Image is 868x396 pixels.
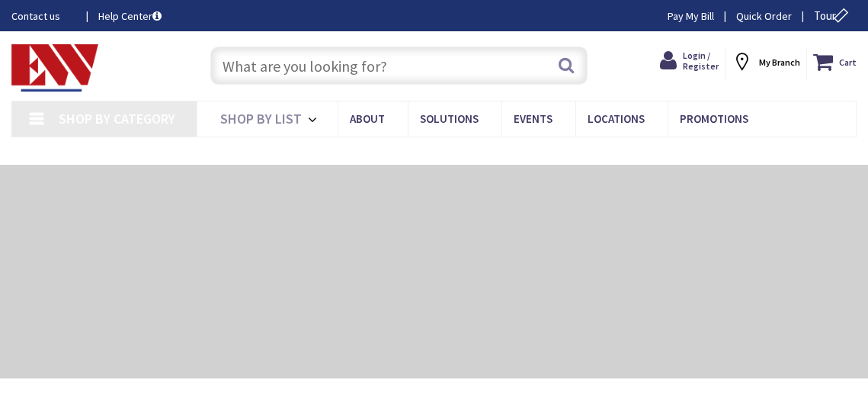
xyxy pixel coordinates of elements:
[350,111,385,126] span: About
[660,48,719,74] a: Login / Register
[814,8,853,23] span: Tour
[732,48,800,76] div: My Branch
[98,8,162,24] a: Help Center
[514,111,553,126] span: Events
[668,8,714,24] a: Pay My Bill
[683,50,719,72] span: Login / Register
[736,8,792,24] a: Quick Order
[220,110,302,127] span: Shop By List
[759,56,800,68] strong: My Branch
[588,111,645,126] span: Locations
[11,8,74,24] a: Contact us
[680,111,748,126] span: Promotions
[839,48,857,76] strong: Cart
[210,47,588,85] input: What are you looking for?
[420,111,479,126] span: Solutions
[11,44,98,92] img: Electrical Wholesalers, Inc.
[813,48,857,76] a: Cart
[59,110,175,127] span: Shop By Category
